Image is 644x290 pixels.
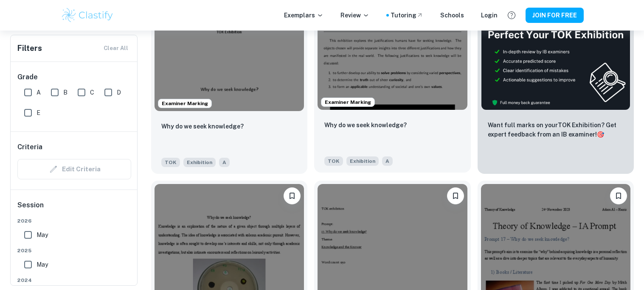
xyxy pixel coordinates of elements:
span: Exhibition [346,156,379,166]
button: JOIN FOR FREE [526,8,584,23]
span: 🎯 [597,131,604,138]
span: 2024 [17,276,131,284]
button: Please log in to bookmark exemplars [610,187,627,204]
span: Exhibition [183,158,216,167]
h6: Session [17,200,131,217]
p: Review [340,11,369,20]
h6: Filters [17,42,42,54]
span: A [219,158,230,167]
img: Clastify logo [61,7,115,24]
span: D [117,88,121,97]
div: Criteria filters are unavailable when searching by topic [17,159,131,179]
span: 2025 [17,247,131,254]
span: B [63,88,67,97]
p: Why do we seek knowledge? [161,122,244,131]
span: A [382,156,393,166]
h6: Criteria [17,142,42,152]
h6: Grade [17,72,131,82]
span: Examiner Marking [321,98,374,106]
span: TOK [324,156,343,166]
span: May [37,260,48,269]
span: Examiner Marking [158,100,211,107]
span: May [37,230,48,240]
span: A [37,88,41,97]
p: Want full marks on your TOK Exhibition ? Get expert feedback from an IB examiner! [488,120,624,139]
p: Why do we seek knowledge? [324,120,407,130]
span: C [90,88,94,97]
button: Please log in to bookmark exemplars [447,187,464,204]
span: E [37,108,40,117]
a: Tutoring [391,11,423,20]
button: Please log in to bookmark exemplars [284,187,301,204]
span: TOK [161,158,180,167]
button: Help and Feedback [504,8,519,22]
a: Login [481,11,498,20]
span: 2026 [17,217,131,225]
p: Exemplars [284,11,323,20]
a: Schools [440,11,464,20]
